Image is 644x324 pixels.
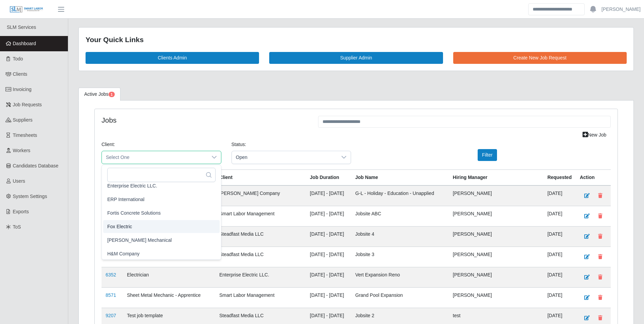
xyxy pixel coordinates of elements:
[543,169,576,185] th: Requested
[106,313,116,318] a: 9207
[107,196,144,203] span: ERP International
[351,226,449,247] td: Jobsite 4
[306,287,351,308] td: [DATE] - [DATE]
[13,117,33,123] span: Suppliers
[306,247,351,267] td: [DATE] - [DATE]
[269,52,443,64] a: Supplier Admin
[103,179,220,192] li: Enterprise Electric LLC.
[449,169,544,185] th: Hiring Manager
[13,71,27,77] span: Clients
[306,226,351,247] td: [DATE] - [DATE]
[13,132,37,138] span: Timesheets
[351,287,449,308] td: Grand Pool Expansion
[103,234,220,247] li: George Wayne Mechanical
[543,226,576,247] td: [DATE]
[123,287,215,308] td: Sheet Metal Mechanic - Apprentice
[103,220,220,233] li: Fox Electric
[109,92,115,97] span: Pending Jobs
[543,206,576,226] td: [DATE]
[543,185,576,206] td: [DATE]
[215,287,306,308] td: Smart Labor Management
[543,267,576,287] td: [DATE]
[449,287,544,308] td: [PERSON_NAME]
[107,209,161,216] span: Fortis Concrete Solutions
[106,292,116,298] a: 8571
[103,247,220,260] li: H&M Company
[13,148,31,153] span: Workers
[306,267,351,287] td: [DATE] - [DATE]
[453,52,627,64] a: Create New Job Request
[215,206,306,226] td: Smart Labor Management
[351,169,449,185] th: Job Name
[107,182,157,189] span: Enterprise Electric LLC.
[215,226,306,247] td: Steadfast Media LLC
[13,41,36,46] span: Dashboard
[449,267,544,287] td: [PERSON_NAME]
[78,88,121,101] a: Active Jobs
[13,163,59,168] span: Candidates Database
[13,87,32,92] span: Invoicing
[449,247,544,267] td: [PERSON_NAME]
[107,250,140,257] span: H&M Company
[232,151,337,164] span: Open
[102,151,207,164] span: Select One
[215,185,306,206] td: [PERSON_NAME] Company
[102,141,115,148] label: Client:
[449,185,544,206] td: [PERSON_NAME]
[232,141,246,148] label: Status:
[103,206,220,219] li: Fortis Concrete Solutions
[13,102,42,107] span: Job Requests
[449,206,544,226] td: [PERSON_NAME]
[351,206,449,226] td: Jobsite ABC
[306,185,351,206] td: [DATE] - [DATE]
[578,129,611,141] a: New Job
[123,267,215,287] td: Electrician
[215,169,306,185] th: Client
[306,206,351,226] td: [DATE] - [DATE]
[543,287,576,308] td: [DATE]
[13,209,29,214] span: Exports
[13,194,47,199] span: System Settings
[10,6,43,13] img: SLM Logo
[86,52,259,64] a: Clients Admin
[106,272,116,277] a: 6352
[7,24,36,30] span: SLM Services
[107,236,172,244] span: [PERSON_NAME] Mechanical
[103,193,220,206] li: ERP International
[215,247,306,267] td: Steadfast Media LLC
[13,224,21,230] span: ToS
[351,247,449,267] td: Jobsite 3
[602,6,641,13] a: [PERSON_NAME]
[351,185,449,206] td: G-L - Holiday - Education - Unapplied
[13,56,23,61] span: Todo
[306,169,351,185] th: Job Duration
[102,116,308,124] h4: Jobs
[107,223,132,230] span: Fox Electric
[351,267,449,287] td: Vert Expansion Reno
[528,3,585,15] input: Search
[86,34,627,45] div: Your Quick Links
[478,149,497,161] button: Filter
[449,226,544,247] td: [PERSON_NAME]
[576,169,611,185] th: Action
[543,247,576,267] td: [DATE]
[215,267,306,287] td: Enterprise Electric LLC.
[13,178,25,184] span: Users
